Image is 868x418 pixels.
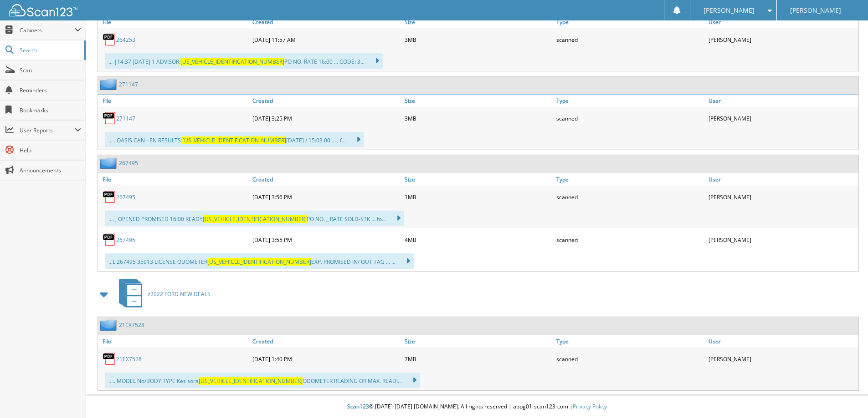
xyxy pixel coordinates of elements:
[20,46,80,54] span: Search
[402,109,555,127] div: 3MB
[105,211,404,226] div: .... , OPENED PROMISED 16:00 READY PO NO. _ RATE SOLD-STK ... fo...
[103,33,116,46] img: PDF.png
[554,350,706,368] div: scanned
[103,111,116,125] img: PDF.png
[98,16,250,28] a: File
[706,30,858,49] div: [PERSON_NAME]
[554,335,706,347] a: Type
[119,81,138,88] a: 271147
[98,95,250,107] a: File
[402,188,555,206] div: 1MB
[207,258,311,266] span: [US_VEHICLE_IDENTIFICATION_NUMBER]
[105,253,414,269] div: ...L 267495 35913 LICENSE ODOMETER EXP. PROMISED IN/ OUT TAG ... ...
[402,16,555,28] a: Size
[100,319,119,331] img: folder2.png
[250,95,402,107] a: Created
[554,16,706,28] a: Type
[706,188,858,206] div: [PERSON_NAME]
[402,335,555,347] a: Size
[250,30,402,49] div: [DATE] 11:57 AM
[706,173,858,186] a: User
[250,350,402,368] div: [DATE] 1:40 PM
[105,132,364,147] div: ... . OASIS CAN - EN RESULTS: [DATE] / 15:03:00 ... , f...
[250,188,402,206] div: [DATE] 3:56 PM
[103,190,116,204] img: PDF.png
[554,109,706,127] div: scanned
[402,231,555,249] div: 4MB
[119,159,138,167] a: 267495
[116,355,142,363] a: 21EX7528
[199,377,303,385] span: [US_VEHICLE_IDENTIFICATION_NUMBER]
[116,193,135,201] a: 267495
[554,173,706,186] a: Type
[790,8,841,13] span: [PERSON_NAME]
[100,79,119,90] img: folder2.png
[250,109,402,127] div: [DATE] 3:25 PM
[402,173,555,186] a: Size
[554,30,706,49] div: scanned
[116,115,135,122] a: 271147
[573,403,607,410] a: Privacy Policy
[402,350,555,368] div: 7MB
[9,4,77,16] img: scan123-logo-white.svg
[116,36,135,44] a: 264253
[250,16,402,28] a: Created
[105,373,420,388] div: ..... MODEL No/BODY TYPE Kes sora ODOMETER READING OR MAX. READI...
[402,30,555,49] div: 3MB
[203,215,307,223] span: [US_VEHICLE_IDENTIFICATION_NUMBER]
[706,335,858,347] a: User
[822,374,868,418] iframe: Chat Widget
[98,173,250,186] a: File
[250,173,402,186] a: Created
[250,231,402,249] div: [DATE] 3:55 PM
[180,58,284,65] span: [US_VEHICLE_IDENTIFICATION_NUMBER]
[182,136,286,144] span: [US_VEHICLE_IDENTIFICATION_NUMBER]
[402,95,555,107] a: Size
[20,66,81,74] span: Scan
[20,26,75,34] span: Cabinets
[706,16,858,28] a: User
[347,403,369,410] span: Scan123
[250,335,402,347] a: Created
[119,321,144,329] a: 21EX7528
[554,95,706,107] a: Type
[148,290,211,298] span: z2022 FORD NEW DEALS
[20,106,81,114] span: Bookmarks
[706,231,858,249] div: [PERSON_NAME]
[20,166,81,174] span: Announcements
[103,233,116,247] img: PDF.png
[116,236,135,244] a: 267495
[20,146,81,154] span: Help
[100,157,119,169] img: folder2.png
[704,8,755,13] span: [PERSON_NAME]
[554,188,706,206] div: scanned
[706,350,858,368] div: [PERSON_NAME]
[20,86,81,94] span: Reminders
[105,53,383,69] div: ... |14:37 [DATE] 1 ADVISOR: PO NO. RATE 16:00 ... CODE: 3...
[98,335,250,347] a: File
[86,396,868,418] div: © [DATE]-[DATE] [DOMAIN_NAME]. All rights reserved | appg01-scan123-com |
[706,109,858,127] div: [PERSON_NAME]
[554,231,706,249] div: scanned
[113,276,211,312] a: z2022 FORD NEW DEALS
[103,352,116,366] img: PDF.png
[706,95,858,107] a: User
[20,126,75,134] span: User Reports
